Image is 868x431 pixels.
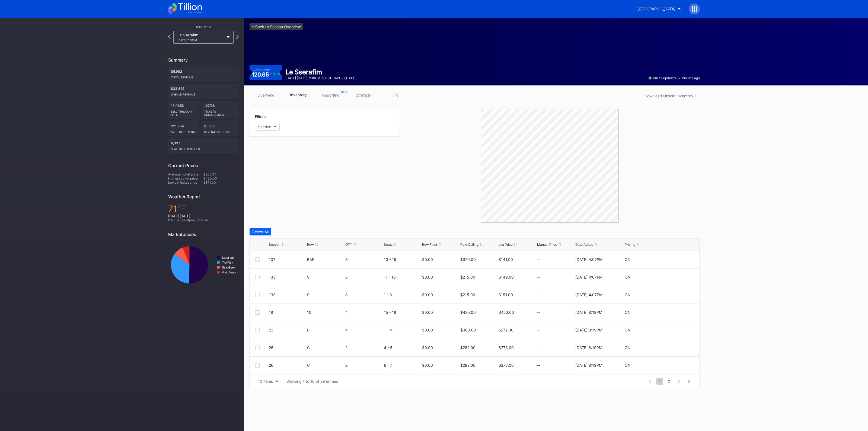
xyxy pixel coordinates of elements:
[380,91,412,99] a: TV
[537,345,574,350] div: --
[168,67,239,82] div: $5,982
[255,378,281,385] button: 10 items
[177,39,224,42] div: [DATE] 7:30PM
[252,68,270,72] div: Event Score
[499,292,513,297] div: $151.00
[625,242,635,247] div: Pricing
[307,345,344,350] div: C
[633,4,685,14] button: [GEOGRAPHIC_DATA]
[168,101,199,119] div: 18.065%
[675,378,682,385] span: 3
[537,275,574,279] div: --
[625,363,631,368] div: ON
[269,310,306,315] div: 18
[537,242,557,247] div: Manual Price
[656,378,663,385] span: 1
[177,33,224,42] div: Le Sserafim
[499,275,514,279] div: $149.00
[168,121,199,136] div: $213.64
[422,345,433,350] div: $0.00
[422,275,433,279] div: $0.00
[168,25,239,28] div: This Event
[204,128,236,133] div: Revenue per ticket
[384,328,421,332] div: 1 - 4
[575,328,602,332] div: [DATE] 8:19PM
[460,310,476,315] div: $420.00
[575,363,602,368] div: [DATE] 8:19PM
[384,242,392,247] div: Seats
[460,242,478,247] div: Row Ceiling
[307,257,344,262] div: BAR
[345,310,382,315] div: 4
[625,275,631,279] div: ON
[171,74,236,79] div: Total Revenue
[422,363,433,368] div: $0.00
[202,121,239,136] div: $38.59
[625,257,631,262] div: ON
[307,275,344,279] div: 9
[625,328,631,332] div: ON
[272,72,280,75] div: 18.1 %
[637,7,675,11] div: [GEOGRAPHIC_DATA]
[460,345,476,350] div: $282.00
[422,292,433,297] div: $0.00
[168,57,239,63] div: Summary
[422,310,433,315] div: $0.00
[384,310,421,315] div: 15 - 18
[384,257,421,262] div: 13 - 15
[171,91,236,96] div: Unsold Revenue
[460,275,475,279] div: $215.00
[384,345,421,350] div: 4 - 5
[575,257,602,262] div: [DATE] 4:07PM
[252,229,269,234] div: Select All
[168,218,239,222] div: 0 % chance of precipitation
[203,176,239,180] div: $420.00
[171,108,197,116] div: Sell Through Rate
[345,292,382,297] div: 8
[168,172,203,176] div: Average ticket price
[285,76,356,80] div: [DATE] [DATE] 7:30PM | [GEOGRAPHIC_DATA]
[255,114,394,119] div: Filters
[644,94,697,98] div: Download Unsold Inventory
[168,163,239,168] div: Current Prices
[250,228,271,235] button: Select All
[460,257,476,262] div: $320.00
[499,345,514,350] div: $273.00
[307,292,344,297] div: 9
[422,257,433,262] div: $0.00
[258,124,271,129] div: Section
[307,310,344,315] div: 10
[499,310,514,315] div: $420.00
[422,242,437,247] div: Row Floor
[282,91,315,99] a: inventory
[307,363,344,368] div: C
[307,242,314,247] div: Row
[168,203,239,214] div: 71
[203,172,239,176] div: $266.37
[252,72,280,77] div: 120.65
[177,203,186,214] span: ℉
[269,328,306,332] div: 23
[575,345,602,350] div: [DATE] 8:19PM
[537,363,574,368] div: --
[168,241,239,289] svg: Chart title
[222,271,236,274] text: VividSeats
[625,310,631,315] div: ON
[222,256,234,259] text: StubHub
[269,363,306,368] div: 26
[460,328,476,332] div: $360.00
[258,379,273,384] div: 10 items
[202,101,239,119] div: 127/28
[345,257,382,262] div: 3
[537,257,574,262] div: --
[315,91,347,99] a: reporting
[168,84,239,99] div: $33,829
[345,275,382,279] div: 6
[575,275,602,279] div: [DATE] 4:07PM
[460,292,475,297] div: $215.00
[499,257,513,262] div: $141.00
[307,328,344,332] div: B
[168,176,203,180] div: Highest ticket price
[625,345,631,350] div: ON
[203,180,239,184] div: $141.00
